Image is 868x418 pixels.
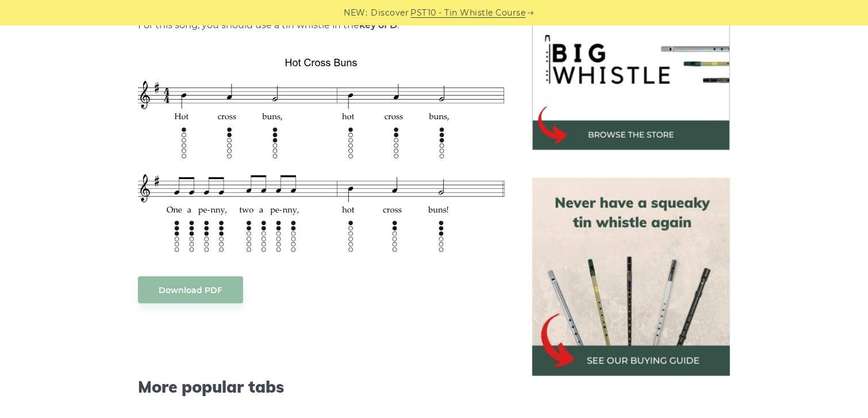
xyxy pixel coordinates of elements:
img: tin whistle buying guide [532,178,730,376]
span: More popular tabs [138,377,505,397]
span: Discover [371,6,409,20]
strong: key of D [359,20,397,31]
a: PST10 - Tin Whistle Course [411,6,526,20]
img: Hot Cross Buns Tin Whistle Tab & Sheet Music [138,56,505,253]
span: NEW: [344,6,368,20]
a: Download PDF [138,276,243,303]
